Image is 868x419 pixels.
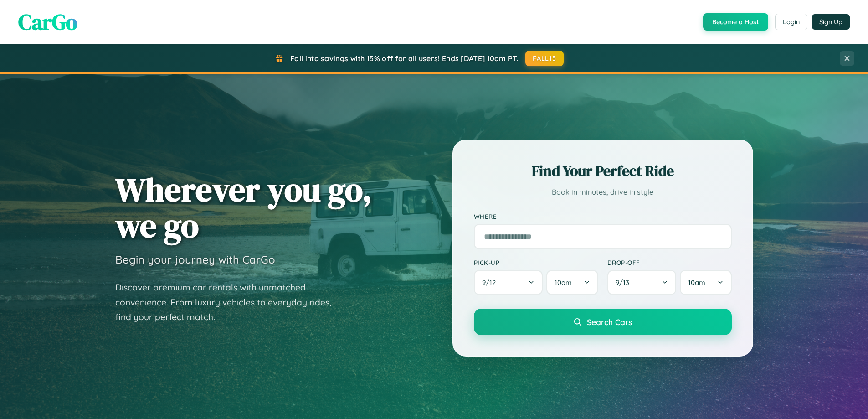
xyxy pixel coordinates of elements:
[607,259,732,266] label: Drop-off
[18,7,77,37] span: CarGo
[290,54,519,63] span: Fall into savings with 15% off for all users! Ends [DATE] 10am PT.
[115,253,275,266] h3: Begin your journey with CarGo
[525,51,564,66] button: FALL15
[474,259,598,266] label: Pick-up
[703,13,768,31] button: Become a Host
[555,278,572,287] span: 10am
[474,161,732,181] h2: Find Your Perfect Ride
[587,317,632,327] span: Search Cars
[546,270,598,295] button: 10am
[775,14,807,30] button: Login
[607,270,677,295] button: 9/13
[474,270,543,295] button: 9/12
[688,278,705,287] span: 10am
[474,212,732,220] label: Where
[115,171,372,243] h1: Wherever you go, we go
[474,309,732,335] button: Search Cars
[482,278,500,287] span: 9 / 12
[812,14,850,30] button: Sign Up
[616,278,634,287] span: 9 / 13
[474,186,732,199] p: Book in minutes, drive in style
[115,280,343,325] p: Discover premium car rentals with unmatched convenience. From luxury vehicles to everyday rides, ...
[680,270,731,295] button: 10am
